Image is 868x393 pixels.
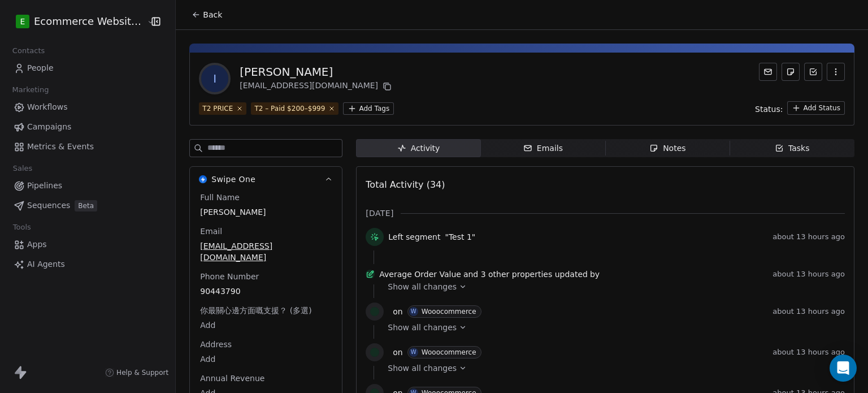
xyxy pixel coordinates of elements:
div: Open Intercom Messenger [830,355,857,382]
a: Apps [9,235,166,254]
span: Workflows [27,101,68,113]
span: Metrics & Events [27,141,94,153]
span: Email [198,226,224,237]
span: Help & Support [116,368,168,377]
div: [EMAIL_ADDRESS][DOMAIN_NAME] [240,80,394,93]
button: Swipe OneSwipe One [190,167,342,192]
div: Notes [649,142,685,154]
span: Show all changes [388,322,457,333]
a: Show all changes [388,322,837,333]
span: Tools [8,219,36,236]
a: Show all changes [388,281,837,292]
span: Show all changes [388,281,457,292]
a: SequencesBeta [9,196,166,215]
span: about 13 hours ago [772,348,845,357]
span: Average Order Value [379,269,461,280]
span: Marketing [7,81,54,98]
span: Sales [8,160,37,177]
a: Campaigns [9,118,166,136]
span: Campaigns [27,121,71,133]
span: Apps [27,239,47,251]
span: I [201,65,228,92]
a: Help & Support [105,368,168,377]
div: [PERSON_NAME] [240,64,394,80]
span: Pipelines [27,180,62,192]
span: Sequences [27,200,70,211]
span: Show all changes [388,362,457,374]
span: Add [200,353,332,365]
a: Pipelines [9,176,166,195]
span: 你最關心邊方面嘅支援？ (多選) [198,305,314,316]
button: Back [185,5,229,25]
span: about 13 hours ago [772,307,845,316]
div: W [411,307,416,316]
button: Add Tags [343,102,394,115]
span: Total Activity (34) [366,179,445,190]
span: E [20,16,25,27]
span: and 3 other properties updated [463,269,588,280]
a: People [9,59,166,77]
span: "Test 1" [445,231,475,243]
span: Full Name [198,192,242,203]
div: Wooocommerce [422,308,476,316]
a: AI Agents [9,255,166,274]
span: by [590,269,600,280]
span: Ecommerce Website Builder [34,14,144,29]
span: Annual Revenue [198,373,267,384]
span: Swipe One [211,174,255,185]
span: Address [198,339,234,350]
span: Contacts [7,42,50,59]
span: Beta [75,200,97,211]
button: Add Status [787,101,845,115]
button: EEcommerce Website Builder [14,12,139,31]
span: Left segment [388,231,440,243]
div: Emails [523,142,563,154]
a: Workflows [9,98,166,116]
div: T2 PRICE [202,103,233,114]
img: Swipe One [199,175,207,183]
div: W [411,348,416,357]
span: on [393,347,402,358]
span: 90443790 [200,286,332,297]
span: on [393,306,402,317]
span: about 13 hours ago [772,270,845,279]
div: T2 – Paid $200–$999 [254,103,325,114]
span: about 13 hours ago [772,232,845,241]
span: [PERSON_NAME] [200,206,332,218]
a: Metrics & Events [9,137,166,156]
div: Wooocommerce [422,348,476,356]
span: Status: [755,103,783,115]
a: Show all changes [388,362,837,374]
span: Phone Number [198,271,261,282]
span: Back [203,9,222,20]
span: AI Agents [27,258,65,270]
span: Add [200,319,332,331]
span: People [27,62,54,74]
span: [DATE] [366,208,393,219]
div: Tasks [775,142,810,154]
span: [EMAIL_ADDRESS][DOMAIN_NAME] [200,240,332,263]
